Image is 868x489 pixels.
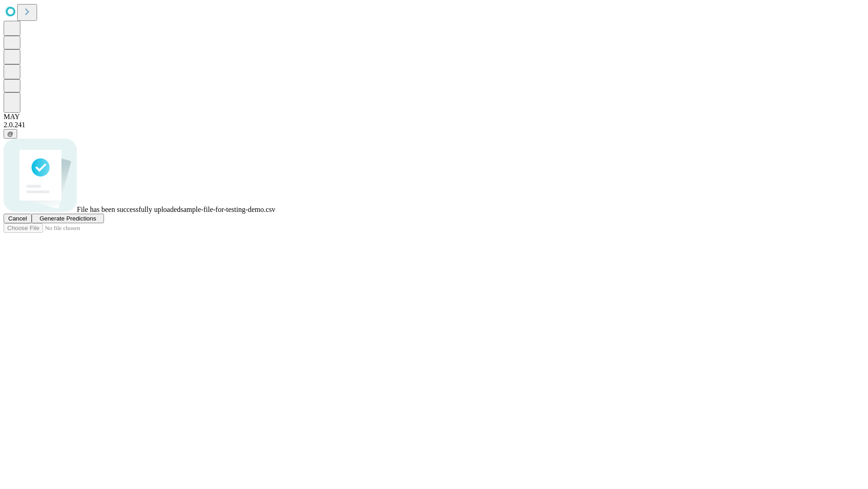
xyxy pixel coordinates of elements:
div: 2.0.241 [4,121,864,129]
button: @ [4,129,17,139]
div: MAY [4,113,864,121]
button: Generate Predictions [32,214,104,223]
span: sample-file-for-testing-demo.csv [180,206,275,213]
span: Cancel [8,215,27,222]
span: @ [7,130,14,137]
button: Cancel [4,214,32,223]
span: Generate Predictions [39,215,96,222]
span: File has been successfully uploaded [77,206,180,213]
